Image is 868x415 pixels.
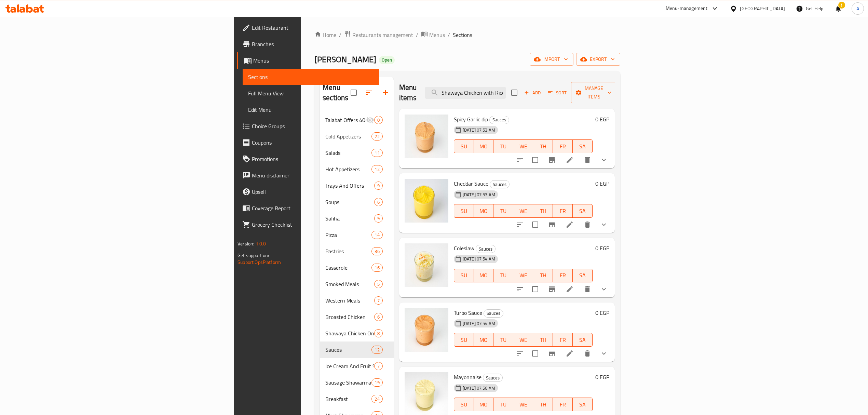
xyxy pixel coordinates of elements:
[576,53,620,66] button: export
[248,89,374,97] span: Full Menu View
[528,153,542,167] span: Select to update
[375,215,382,222] span: 9
[366,116,374,124] svg: Inactive section
[372,347,382,353] span: 12
[595,243,609,253] h6: 0 EGP
[325,395,371,403] span: Breakfast
[512,216,528,233] button: sort-choices
[566,220,574,229] a: Edit menu item
[320,128,394,145] div: Cold Appetizers22
[375,314,382,320] span: 6
[405,308,448,352] img: Turbo Sauce
[516,142,530,151] span: WE
[516,335,530,345] span: WE
[379,56,395,64] div: Open
[416,31,418,39] li: /
[252,24,374,32] span: Edit Restaurant
[566,349,574,358] a: Edit menu item
[375,363,382,370] span: 7
[375,297,382,304] span: 7
[454,372,482,382] span: Mayonnaise
[579,152,596,168] button: delete
[371,231,382,239] div: items
[513,333,533,347] button: WE
[573,398,593,411] button: SA
[405,179,448,223] img: Cheddar Sauce
[371,395,382,403] div: items
[325,280,374,288] span: Smoked Meals
[252,40,374,48] span: Branches
[374,329,383,337] div: items
[573,139,593,153] button: SA
[325,149,371,157] span: Salads
[320,210,394,227] div: Safiha9
[237,19,379,36] a: Edit Restaurant
[496,142,511,151] span: TU
[474,333,494,347] button: MO
[405,115,448,158] img: Spicy Garlic dip
[571,82,617,103] button: Manage items
[474,204,494,218] button: MO
[325,198,374,206] span: Soups
[325,165,371,173] span: Hot Appetizers
[477,400,491,410] span: MO
[596,216,612,233] button: show more
[372,396,382,402] span: 24
[556,335,570,345] span: FR
[536,335,550,345] span: TH
[546,88,568,98] button: Sort
[573,204,593,218] button: SA
[325,182,374,190] span: Trays And Offers
[237,216,379,233] a: Grocery Checklist
[320,391,394,407] div: Breakfast24
[371,247,382,255] div: items
[320,145,394,161] div: Salads11
[320,177,394,194] div: Trays And Offers9
[237,167,379,184] a: Menu disclaimer
[237,184,379,200] a: Upsell
[579,281,596,297] button: delete
[314,30,620,39] nav: breadcrumb
[493,139,513,153] button: TU
[457,335,471,345] span: SU
[528,217,542,232] span: Select to update
[457,206,471,216] span: SU
[372,166,382,173] span: 12
[513,204,533,218] button: WE
[573,333,593,347] button: SA
[325,231,371,239] div: Pizza
[454,204,474,218] button: SU
[544,281,560,297] button: Branch-specific-item
[477,142,491,151] span: MO
[252,204,374,212] span: Coverage Report
[600,156,608,164] svg: Show Choices
[352,31,413,39] span: Restaurants management
[371,149,382,157] div: items
[375,281,382,287] span: 5
[477,206,491,216] span: MO
[582,55,615,64] span: export
[544,216,560,233] button: Branch-specific-item
[405,243,448,287] img: Coleslaw
[374,280,383,288] div: items
[374,198,383,206] div: items
[516,400,530,410] span: WE
[493,204,513,218] button: TU
[453,31,472,39] span: Sections
[448,31,450,39] li: /
[579,216,596,233] button: delete
[425,87,506,99] input: search
[320,342,394,358] div: Sauces12
[325,247,371,255] span: Pastries
[237,36,379,52] a: Branches
[374,214,383,223] div: items
[533,269,553,282] button: TH
[371,165,382,173] div: items
[484,309,503,318] div: Sauces
[575,206,590,216] span: SA
[533,204,553,218] button: TH
[575,270,590,280] span: SA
